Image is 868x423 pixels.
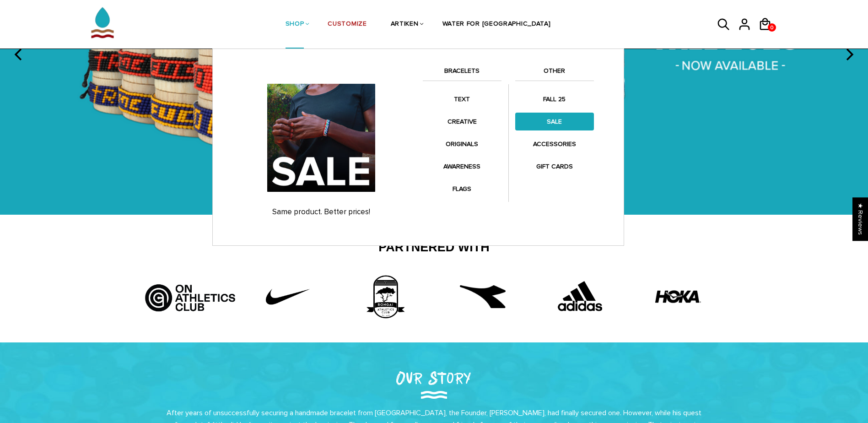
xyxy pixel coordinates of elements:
a: BRACELETS [423,65,501,81]
img: Artboard_5_bcd5fb9d-526a-4748-82a7-e4a7ed1c43f8.jpg [141,274,239,314]
a: OTHER [515,65,594,81]
button: previous [9,44,29,65]
a: SALE [515,113,594,130]
a: ACCESSORIES [515,135,594,153]
a: ORIGINALS [423,135,501,153]
p: Same product. Better prices! [229,207,414,217]
div: Click to open Judge.me floating reviews tab [852,197,868,241]
img: Untitled-1_42f22808-10d6-43b8-a0fd-fffce8cf9462.png [253,274,322,320]
a: ARTIKEN [391,0,419,49]
button: next [839,44,859,65]
a: CUSTOMIZE [328,0,367,49]
h2: Partnered With [148,240,720,255]
a: WATER FOR [GEOGRAPHIC_DATA] [442,0,551,49]
h2: Our Story [242,365,626,390]
a: FLAGS [423,180,501,198]
a: CREATIVE [423,113,501,130]
img: free-diadora-logo-icon-download-in-svg-png-gif-file-formats--brand-fashion-pack-logos-icons-28542... [460,274,506,320]
a: 0 [768,23,776,32]
img: HOKA-logo.webp [655,274,701,320]
a: TEXT [423,90,501,108]
span: 0 [768,22,776,33]
a: SHOP [286,0,304,49]
a: GIFT CARDS [515,157,594,175]
img: Adidas.png [546,274,615,320]
img: 3rd_partner.png [351,274,420,320]
a: FALL 25 [515,90,594,108]
img: Our Story [421,391,447,399]
a: AWARENESS [423,157,501,175]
